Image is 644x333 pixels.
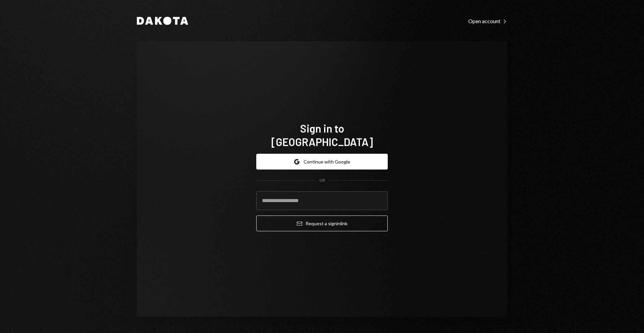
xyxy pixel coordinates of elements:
div: Open account [468,18,507,25]
button: Request a signinlink [256,216,388,231]
a: Open account [468,17,507,25]
h1: Sign in to [GEOGRAPHIC_DATA] [256,122,388,148]
button: Continue with Google [256,154,388,170]
div: OR [319,178,325,183]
